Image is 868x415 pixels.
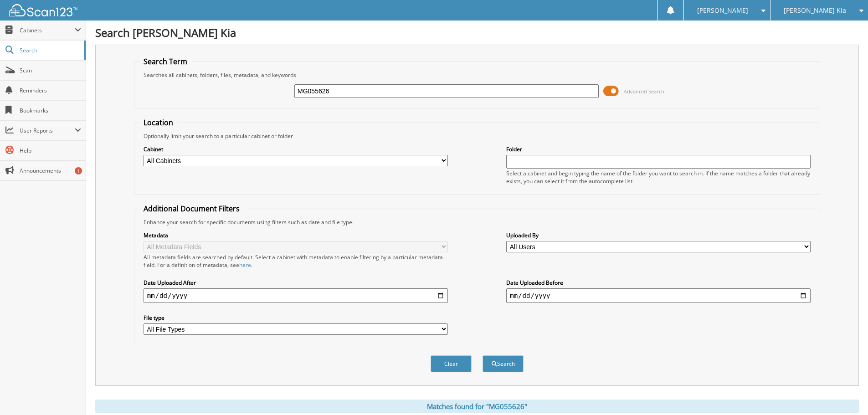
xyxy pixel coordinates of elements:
[139,56,192,67] legend: Search Term
[144,253,448,269] div: All metadata fields are searched by default. Select a cabinet with metadata to enable filtering b...
[697,8,748,13] span: [PERSON_NAME]
[144,288,448,303] input: start
[9,4,77,16] img: scan123-logo-white.svg
[506,169,811,185] div: Select a cabinet and begin typing the name of the folder you want to search in. If the name match...
[75,167,82,174] div: 1
[139,218,815,226] div: Enhance your search for specific documents using filters such as date and file type.
[20,147,81,154] span: Help
[506,288,811,303] input: end
[239,261,251,269] a: here
[139,71,815,79] div: Searches all cabinets, folders, files, metadata, and keywords
[20,46,80,54] span: Search
[144,145,448,153] label: Cabinet
[483,355,524,372] button: Search
[95,400,859,413] div: Matches found for "MG055626"
[20,67,81,74] span: Scan
[624,88,664,95] span: Advanced Search
[139,204,244,214] legend: Additional Document Filters
[20,167,81,174] span: Announcements
[506,279,811,287] label: Date Uploaded Before
[144,314,448,322] label: File type
[506,231,811,239] label: Uploaded By
[431,355,472,372] button: Clear
[139,132,815,140] div: Optionally limit your search to a particular cabinet or folder
[139,118,178,128] legend: Location
[144,231,448,239] label: Metadata
[144,279,448,287] label: Date Uploaded After
[20,107,81,114] span: Bookmarks
[20,87,81,94] span: Reminders
[784,8,846,13] span: [PERSON_NAME] Kia
[20,127,75,134] span: User Reports
[506,145,811,153] label: Folder
[95,25,859,40] h1: Search [PERSON_NAME] Kia
[20,26,75,34] span: Cabinets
